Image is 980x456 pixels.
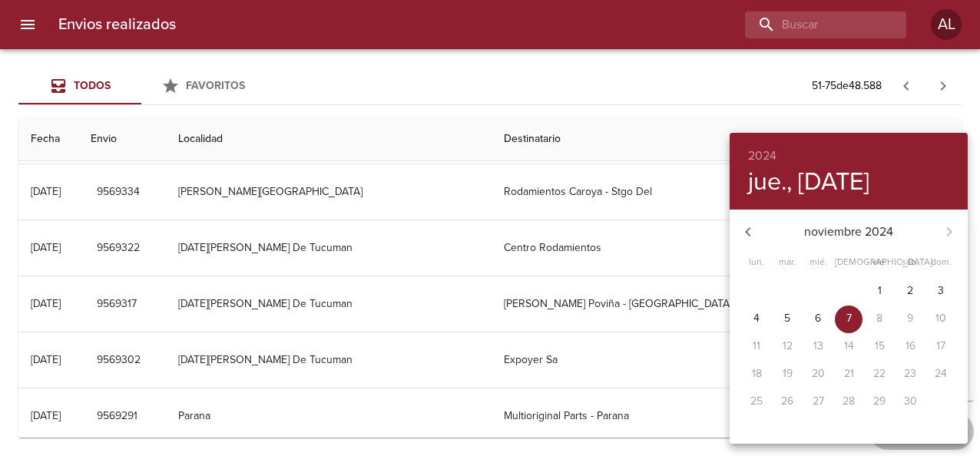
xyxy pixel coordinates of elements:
span: vie. [866,255,893,270]
p: 6 [815,311,821,326]
span: [DEMOGRAPHIC_DATA]. [835,255,862,270]
button: 5 [773,306,801,333]
span: lun. [743,255,770,270]
p: 2 [907,283,913,299]
p: 5 [784,311,790,326]
p: 7 [846,311,852,326]
p: 3 [938,283,944,299]
span: mié. [804,255,832,270]
span: sáb. [896,255,924,270]
button: 4 [743,306,770,333]
button: 7 [835,306,862,333]
button: jue., [DATE] [748,167,869,197]
span: dom. [927,255,955,270]
button: 2 [896,278,924,306]
p: 4 [753,311,760,326]
span: mar. [773,255,801,270]
button: 3 [927,278,955,306]
p: 1 [878,283,882,299]
button: 1 [866,278,893,306]
p: noviembre 2024 [766,223,931,241]
button: 2024 [748,145,776,167]
button: 6 [804,306,832,333]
